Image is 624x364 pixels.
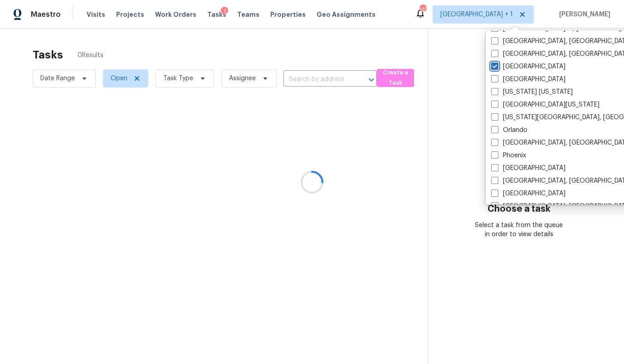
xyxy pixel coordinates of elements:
[491,75,565,84] label: [GEOGRAPHIC_DATA]
[491,126,527,135] label: Orlando
[491,164,565,173] label: [GEOGRAPHIC_DATA]
[491,87,573,97] label: [US_STATE] [US_STATE]
[491,189,565,198] label: [GEOGRAPHIC_DATA]
[419,5,426,15] div: 137
[491,100,600,109] label: [GEOGRAPHIC_DATA][US_STATE]
[491,151,526,160] label: Phoenix
[221,7,228,16] div: 1
[491,62,565,71] label: [GEOGRAPHIC_DATA]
